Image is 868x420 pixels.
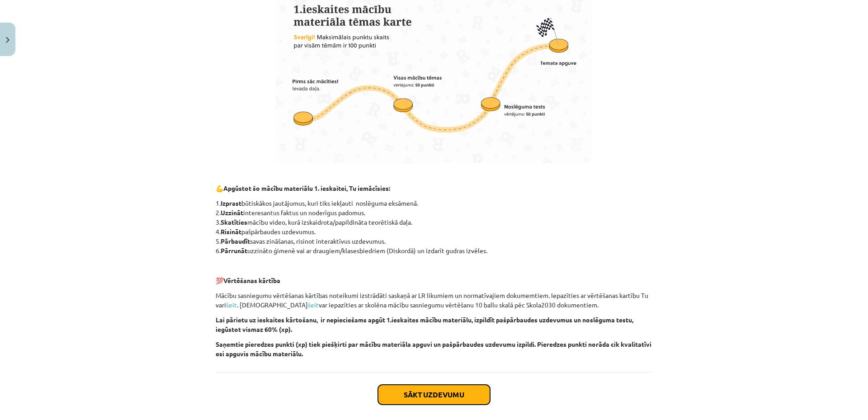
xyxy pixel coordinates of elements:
a: šeit [308,301,319,309]
strong: Lai pārietu uz ieskaites kārtošanu, ir nepieciešams apgūt 1.ieskaites mācību materiālu, izpildīt ... [216,316,633,333]
strong: Vērtēšanas kārtība [223,276,280,284]
strong: Risināt [221,227,241,236]
strong: Apgūstot šo mācību materiālu 1. ieskaitei, Tu iemācīsies: [223,184,390,192]
strong: Izprast [221,199,241,207]
strong: Pārbaudīt [221,237,250,245]
strong: Uzzināt [221,208,243,217]
strong: Saņemtie pieredzes punkti (xp) tiek piešķirti par mācību materiāla apguvi un pašpārbaudes uzdevum... [216,340,651,358]
p: 💯 [216,276,652,285]
p: Mācību sasniegumu vērtēšanas kārtības noteikumi izstrādāti saskaņā ar LR likumiem un normatīvajie... [216,291,652,310]
p: 💪 [216,184,652,193]
strong: Skatīties [221,218,247,226]
a: šeit [226,301,237,309]
strong: Pārrunāt [221,246,247,255]
p: 1. būtiskākos jautājumus, kuri tiks iekļauti noslēguma eksāmenā. 2. interesantus faktus un noderī... [216,198,652,255]
button: Sākt uzdevumu [378,385,490,405]
img: icon-close-lesson-0947bae3869378f0d4975bcd49f059093ad1ed9edebbc8119c70593378902aed.svg [6,37,9,43]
